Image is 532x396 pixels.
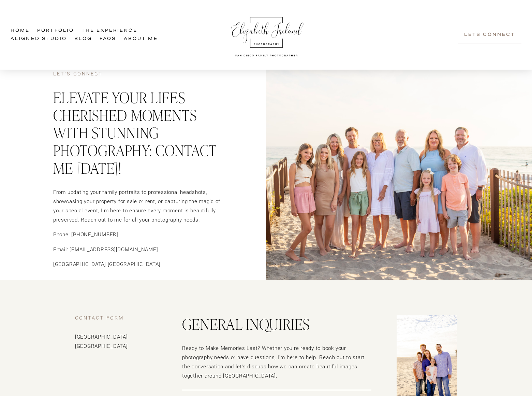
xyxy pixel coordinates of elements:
[53,230,223,239] p: Phone: [PHONE_NUMBER]
[11,35,67,43] a: Aligned Studio
[458,27,521,43] a: Lets Connect
[37,27,74,35] a: Portfolio
[82,27,137,35] a: folder dropdown
[124,35,158,43] a: About Me
[182,315,371,333] h2: General inquiries
[182,344,371,381] p: Ready to Make Memories Last? Whether you're ready to book your photography needs or have question...
[75,315,157,322] h4: CONTACT FORM
[11,27,30,35] a: Home
[53,188,223,225] p: From updating your family portraits to professional headshots, showcasing your property for sale ...
[53,245,223,254] p: Email: [EMAIL_ADDRESS][DOMAIN_NAME]
[74,35,92,43] a: Blog
[227,11,306,59] img: Elizabeth Ireland Photography San Diego Family Photographer
[82,27,137,34] span: The Experience
[100,35,116,43] a: FAQs
[53,260,223,269] p: [GEOGRAPHIC_DATA] [GEOGRAPHIC_DATA]
[53,88,223,177] h2: Elevate Your lifes cherished Moments with Stunning Photography: Contact Me [DATE]!
[53,71,223,77] h4: Let’s COnnect
[75,333,157,351] p: [GEOGRAPHIC_DATA] [GEOGRAPHIC_DATA]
